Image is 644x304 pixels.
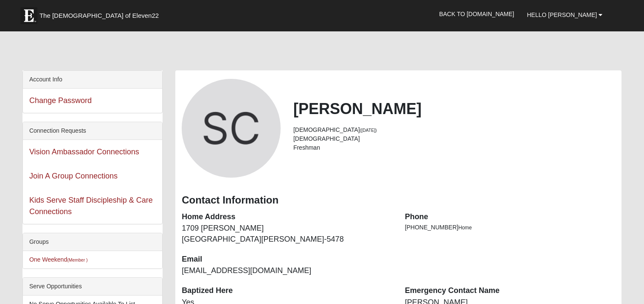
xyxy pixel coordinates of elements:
[29,148,139,156] a: Vision Ambassador Connections
[23,122,162,140] div: Connection Requests
[29,196,153,216] a: Kids Serve Staff Discipleship & Care Connections
[23,278,162,296] div: Serve Opportunities
[182,79,281,178] a: View Fullsize Photo
[520,4,609,25] a: Hello [PERSON_NAME]
[182,265,392,276] dd: [EMAIL_ADDRESS][DOMAIN_NAME]
[20,7,37,24] img: Eleven22 logo
[182,212,392,223] dt: Home Address
[458,225,472,231] span: Home
[293,126,615,134] li: [DEMOGRAPHIC_DATA]
[67,257,87,262] small: (Member )
[405,285,615,296] dt: Emergency Contact Name
[405,223,615,232] li: [PHONE_NUMBER]
[360,128,377,133] small: ([DATE])
[23,71,162,89] div: Account Info
[29,172,118,180] a: Join A Group Connections
[23,233,162,251] div: Groups
[16,3,186,24] a: The [DEMOGRAPHIC_DATA] of Eleven22
[182,223,392,245] dd: 1709 [PERSON_NAME] [GEOGRAPHIC_DATA][PERSON_NAME]-5478
[293,100,615,118] h2: [PERSON_NAME]
[405,212,615,223] dt: Phone
[29,96,92,105] a: Change Password
[293,143,615,152] li: Freshman
[293,134,615,143] li: [DEMOGRAPHIC_DATA]
[182,194,615,206] h3: Contact Information
[433,3,520,25] a: Back to [DOMAIN_NAME]
[182,254,392,265] dt: Email
[527,11,597,18] span: Hello [PERSON_NAME]
[182,285,392,296] dt: Baptized Here
[29,256,88,263] a: One Weekend(Member )
[39,11,159,20] span: The [DEMOGRAPHIC_DATA] of Eleven22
